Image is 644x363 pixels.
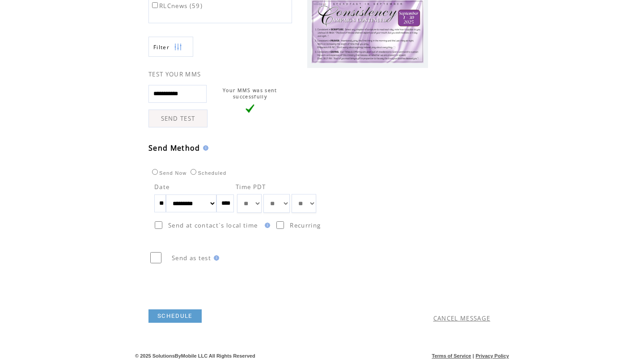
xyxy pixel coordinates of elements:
span: Recurring [290,221,321,229]
span: Send Method [148,143,200,153]
span: Your MMS was sent successfully [223,87,277,100]
span: © 2025 SolutionsByMobile LLC All Rights Reserved [135,353,255,359]
img: help.gif [262,223,270,228]
span: | [473,353,474,359]
label: Send Now [150,170,186,176]
a: CANCEL MESSAGE [433,314,491,322]
span: Send as test [172,254,211,262]
input: Send Now [152,169,158,175]
span: Send at contact`s local time [168,221,258,229]
img: help.gif [200,145,208,151]
label: Scheduled [188,170,226,176]
img: vLarge.png [246,104,254,113]
a: Terms of Service [432,353,471,359]
input: Scheduled [191,169,196,175]
span: Time PDT [236,183,266,191]
a: SCHEDULE [148,309,202,323]
img: filters.png [174,37,182,57]
a: Filter [148,37,193,57]
img: help.gif [211,255,219,261]
span: TEST YOUR MMS [148,70,201,78]
a: Privacy Policy [475,353,509,359]
a: SEND TEST [148,110,208,127]
span: Show filters [153,43,169,51]
input: RLCnews (59) [152,2,158,8]
label: RLCnews (59) [150,2,203,10]
span: Date [154,183,169,191]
